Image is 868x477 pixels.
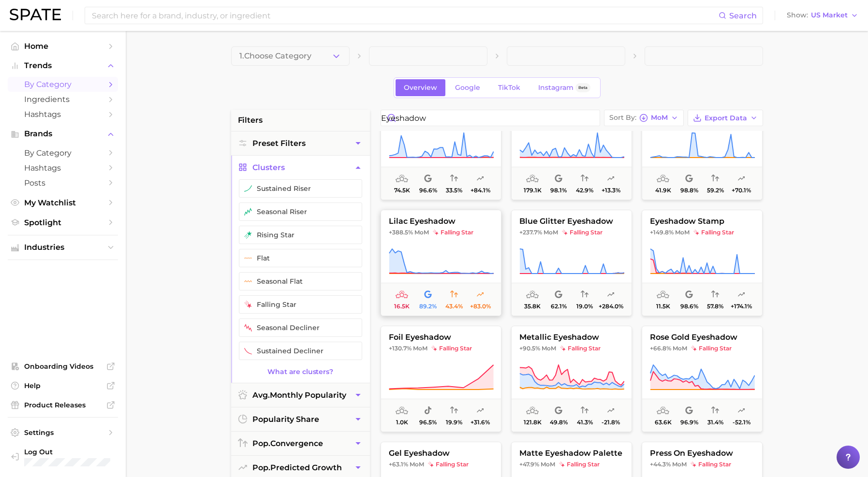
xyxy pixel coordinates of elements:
[24,80,102,89] span: by Category
[471,419,490,426] span: +31.6%
[239,226,362,244] button: rising star
[688,110,763,126] button: Export Data
[419,303,437,310] span: 89.2%
[24,381,102,390] span: Help
[523,187,541,194] span: 179.1k
[530,79,599,96] a: InstagramBeta
[642,94,763,200] button: eyeshadow brush set+605.9% MoMfalling starfalling star41.9k98.8%59.2%+70.1%
[655,187,671,194] span: 41.9k
[24,110,102,119] span: Hashtags
[252,439,323,448] span: convergence
[239,202,362,221] button: seasonal riser
[559,461,600,468] span: falling star
[657,289,669,301] span: average monthly popularity: Very Low Popularity
[607,173,615,185] span: popularity predicted growth: Uncertain
[91,7,719,24] input: Search here for a brand, industry, or ingredient
[231,156,370,179] button: Clusters
[8,58,118,73] button: Trends
[656,303,670,310] span: 11.5k
[685,289,693,301] span: popularity share: Google
[642,217,762,226] span: eyeshadow stamp
[560,345,601,352] span: falling star
[244,231,252,239] img: rising star
[24,448,180,456] span: Log Out
[693,229,734,236] span: falling star
[394,303,410,310] span: 16.5k
[396,79,445,96] a: Overview
[419,187,437,194] span: 96.6%
[737,289,745,301] span: popularity predicted growth: Uncertain
[675,229,690,236] span: MoM
[244,301,252,308] img: falling star
[691,462,696,467] img: falling star
[511,210,632,316] button: blue glitter eyeshadow+237.7% MoMfalling starfalling star35.8k62.1%19.0%+284.0%
[446,419,462,426] span: 19.9%
[562,229,603,236] span: falling star
[389,229,413,236] span: +388.5%
[404,84,437,92] span: Overview
[431,345,472,352] span: falling star
[10,9,61,20] img: SPATE
[231,383,370,407] button: avg.monthly popularity
[685,173,693,185] span: popularity share: Google
[252,163,285,172] span: Clusters
[239,52,311,60] span: 1. Choose Category
[431,346,437,351] img: falling star
[711,173,719,185] span: popularity convergence: Medium Convergence
[657,173,669,185] span: average monthly popularity: Very Low Popularity
[239,342,362,360] button: sustained decliner
[550,187,567,194] span: 98.1%
[654,419,671,426] span: 63.6k
[526,289,539,301] span: average monthly popularity: Very Low Popularity
[711,289,719,301] span: popularity convergence: Medium Convergence
[381,333,501,342] span: foil eyeshadow
[691,461,731,468] span: falling star
[252,390,270,400] abbr: average
[252,439,270,448] abbr: popularity index
[581,289,588,301] span: popularity convergence: Very Low Convergence
[8,240,118,255] button: Industries
[642,333,762,342] span: rose gold eyeshadow
[410,461,424,468] span: MoM
[691,346,697,351] img: falling star
[544,229,558,236] span: MoM
[381,110,600,126] input: Search in eye makeup
[601,187,620,194] span: +13.3%
[581,405,588,417] span: popularity convergence: Medium Convergence
[414,229,429,236] span: MoM
[8,145,118,160] a: by Category
[538,84,574,92] span: Instagram
[576,187,593,194] span: 42.9%
[680,303,698,310] span: 98.6%
[381,449,501,458] span: gel eyeshadow
[476,289,484,301] span: popularity predicted growth: Uncertain
[413,345,427,352] span: MoM
[680,419,698,426] span: 96.9%
[239,249,362,267] button: flat
[381,210,501,316] button: lilac eyeshadow+388.5% MoMfalling starfalling star16.5k89.2%43.4%+83.0%
[24,178,102,188] span: Posts
[24,95,102,104] span: Ingredients
[732,187,751,194] span: +70.1%
[252,463,270,472] abbr: popularity index
[381,94,501,200] button: goth eyeshadow>1,000% MoMfalling starfalling star74.5k96.6%33.5%+84.1%
[526,173,539,185] span: average monthly popularity: Low Popularity
[24,401,102,409] span: Product Releases
[424,405,432,417] span: popularity share: TikTok
[598,303,623,310] span: +284.0%
[445,303,463,310] span: 43.4%
[526,405,539,417] span: average monthly popularity: Low Popularity
[811,13,848,18] span: US Market
[680,187,698,194] span: 98.8%
[8,445,118,470] a: Log out. Currently logged in with e-mail karolina.bakalarova@hourglasscosmetics.com.
[8,398,118,412] a: Product Releases
[476,173,484,185] span: popularity predicted growth: Likely
[24,163,102,173] span: Hashtags
[8,127,118,141] button: Brands
[24,130,102,138] span: Brands
[433,229,473,236] span: falling star
[541,461,555,468] span: MoM
[424,289,432,301] span: popularity share: Google
[455,84,480,92] span: Google
[450,405,458,417] span: popularity convergence: Very Low Convergence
